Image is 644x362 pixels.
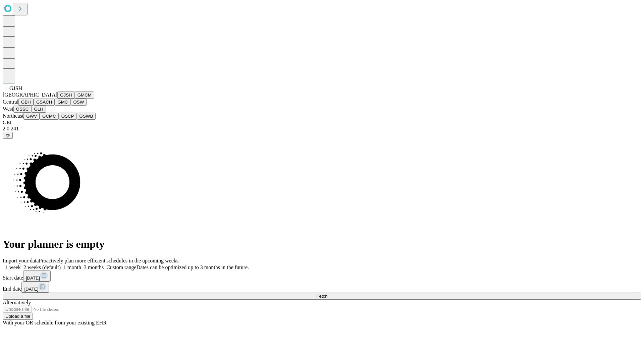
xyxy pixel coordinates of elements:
[13,106,32,113] button: OSSC
[71,99,87,106] button: OSW
[3,106,13,112] span: West
[106,264,136,270] span: Custom range
[3,99,18,105] span: Central
[34,99,55,106] button: GSACH
[39,258,180,263] span: Proactively plan more efficient schedules in the upcoming weeks.
[59,113,77,120] button: OSCP
[23,264,61,270] span: 2 weeks (default)
[84,264,104,270] span: 3 months
[3,120,641,126] div: GEI
[5,264,21,270] span: 1 week
[3,113,23,119] span: Northeast
[24,287,38,292] span: [DATE]
[23,113,40,120] button: GWV
[57,92,75,99] button: GJSH
[3,313,33,320] button: Upload a file
[3,126,641,132] div: 2.0.241
[137,264,249,270] span: Dates can be optimized up to 3 months in the future.
[316,294,327,299] span: Fetch
[23,270,51,282] button: [DATE]
[3,238,641,250] h1: Your planner is empty
[3,270,641,282] div: Start date
[18,99,34,106] button: GBH
[5,133,10,138] span: @
[77,113,96,120] button: GSWB
[26,276,40,281] span: [DATE]
[21,282,49,293] button: [DATE]
[55,99,70,106] button: GMC
[3,293,641,300] button: Fetch
[3,300,31,305] span: Alternatively
[63,264,81,270] span: 1 month
[40,113,59,120] button: GCMC
[3,92,57,98] span: [GEOGRAPHIC_DATA]
[3,320,107,325] span: With your OR schedule from your existing EHR
[31,106,46,113] button: GLH
[3,258,39,263] span: Import your data
[3,282,641,293] div: End date
[3,132,13,139] button: @
[9,85,22,91] span: GJSH
[75,92,94,99] button: GMCM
